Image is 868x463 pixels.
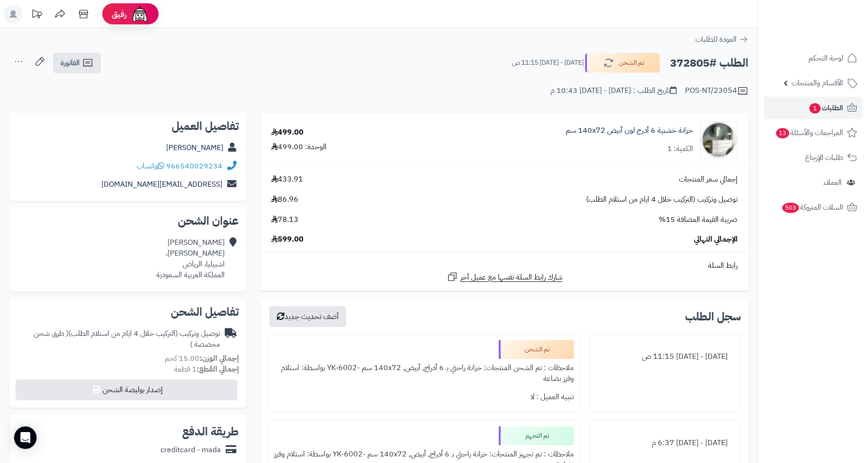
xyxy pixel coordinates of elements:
small: 15.00 كجم [165,353,239,364]
h3: سجل الطلب [685,311,741,322]
a: [PERSON_NAME] [166,142,223,153]
a: الطلبات1 [764,97,862,119]
img: ai-face.png [130,5,149,23]
span: 503 [781,202,799,213]
div: تم التجهيز [499,426,574,445]
h2: تفاصيل العميل [17,121,239,132]
div: [PERSON_NAME] [PERSON_NAME]، اشبيليا، الرياض المملكة العربية السعودية [156,237,225,280]
h2: تفاصيل الشحن [17,306,239,318]
span: الفاتورة [61,57,80,68]
a: طلبات الإرجاع [764,146,862,169]
a: 966540029234 [166,160,222,172]
div: تنبيه العميل : لا [274,388,574,406]
div: توصيل وتركيب (التركيب خلال 4 ايام من استلام الطلب) [17,328,220,350]
a: السلات المتروكة503 [764,196,862,219]
span: الطلبات [808,101,843,114]
span: المراجعات والأسئلة [775,126,843,139]
button: أضف تحديث جديد [269,306,346,327]
a: تحديثات المنصة [25,5,48,26]
span: العملاء [823,176,842,189]
span: العودة للطلبات [695,34,737,45]
span: 433.91 [271,174,303,185]
strong: إجمالي الوزن: [199,353,239,364]
div: 499.00 [271,127,304,138]
small: 1 قطعة [174,364,239,375]
div: [DATE] - [DATE] 6:37 م [595,434,735,452]
a: [EMAIL_ADDRESS][DOMAIN_NAME] [101,179,222,190]
small: [DATE] - [DATE] 11:15 ص [512,58,584,68]
a: لوحة التحكم [764,47,862,69]
h2: عنوان الشحن [17,215,239,227]
div: creditcard - mada [160,445,221,455]
div: الوحدة: 499.00 [271,142,327,152]
span: الأقسام والمنتجات [792,76,843,90]
span: إجمالي سعر المنتجات [679,174,738,185]
a: المراجعات والأسئلة13 [764,121,862,144]
img: logo-2.png [804,7,859,27]
span: ( طرق شحن مخصصة ) [34,328,220,350]
span: السلات المتروكة [781,201,843,214]
button: تم الشحن [585,53,660,73]
span: رفيق [112,8,127,20]
div: POS-NT/23054 [685,85,748,97]
span: 599.00 [271,234,304,245]
span: لوحة التحكم [808,52,843,65]
a: خزانة خشبية 6 أدرج لون أبيض 140x72 سم [566,125,693,136]
a: العملاء [764,171,862,194]
span: توصيل وتركيب (التركيب خلال 4 ايام من استلام الطلب) [586,194,738,205]
span: ضريبة القيمة المضافة 15% [659,214,738,225]
a: واتساب [137,160,164,172]
div: ملاحظات : تم الشحن المنتجات: خزانة راحتي بـ 6 أدراج, أبيض, ‎140x72 سم‏ -YK-6002 بواسطة: استلام وف... [274,359,574,388]
a: الفاتورة [53,53,101,73]
span: الإجمالي النهائي [694,234,738,245]
span: 1 [809,103,821,114]
button: إصدار بوليصة الشحن [15,380,237,400]
span: 86.96 [271,194,298,205]
h2: طريقة الدفع [182,426,239,437]
img: 1746709299-1702541934053-68567865785768-1000x1000-90x90.jpg [700,121,737,159]
div: [DATE] - [DATE] 11:15 ص [595,348,735,366]
div: رابط السلة [264,260,745,271]
h2: الطلب #372805 [670,53,748,73]
div: الكمية: 1 [667,144,693,154]
a: العودة للطلبات [695,34,748,45]
span: طلبات الإرجاع [805,151,843,164]
div: تم الشحن [499,340,574,359]
span: 78.13 [271,214,298,225]
span: شارك رابط السلة نفسها مع عميل آخر [460,272,563,283]
span: 13 [776,128,790,139]
a: شارك رابط السلة نفسها مع عميل آخر [447,271,563,283]
strong: إجمالي القطع: [197,364,239,375]
div: Open Intercom Messenger [14,426,37,449]
div: تاريخ الطلب : [DATE] - [DATE] 10:43 م [550,85,677,96]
